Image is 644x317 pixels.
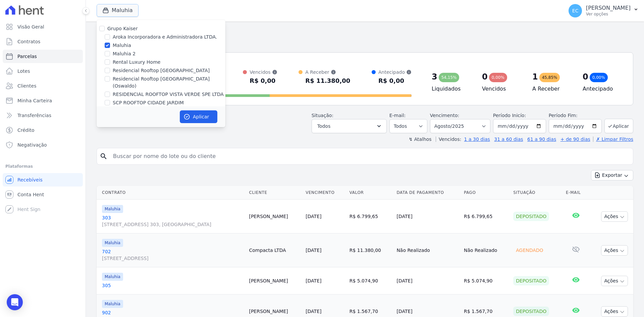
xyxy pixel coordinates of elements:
button: Ações [601,211,628,222]
label: Rental Luxury Home [113,59,160,66]
button: Todos [312,119,387,133]
label: Período Inicío: [493,113,526,118]
div: 1 [532,71,538,82]
a: Visão Geral [3,20,83,34]
span: [STREET_ADDRESS] [102,255,244,262]
a: 303[STREET_ADDRESS] 303, [GEOGRAPHIC_DATA] [102,214,244,228]
label: Vencidos: [436,137,461,142]
a: Minha Carteira [3,94,83,107]
h4: Vencidos [482,85,522,93]
label: SCP ROOFTOP CIDADE JARDIM [113,99,184,106]
div: 54,15% [439,73,460,82]
span: Minha Carteira [17,97,52,104]
input: Buscar por nome do lote ou do cliente [109,150,630,163]
span: Parcelas [17,53,37,60]
th: E-mail [563,186,589,200]
button: Exportar [591,170,633,180]
h4: A Receber [532,85,572,93]
label: Período Fim: [549,112,602,119]
td: [DATE] [394,200,461,233]
div: Vencidos [250,69,277,75]
td: [DATE] [394,267,461,295]
a: Lotes [3,64,83,78]
label: RESIDENCIAL ROOFTOP VISTA VERDE SPE LTDA [113,91,224,98]
a: [DATE] [306,214,321,219]
td: R$ 5.074,90 [461,267,511,295]
i: search [100,152,108,160]
span: Conta Hent [17,191,44,198]
label: Residencial Rooftop [GEOGRAPHIC_DATA] (Oswaldo) [113,75,225,90]
div: R$ 11.380,00 [305,75,350,86]
td: R$ 11.380,00 [347,233,394,267]
a: Parcelas [3,50,83,63]
a: [DATE] [306,309,321,314]
a: 702[STREET_ADDRESS] [102,248,244,262]
h4: Liquidados [432,85,471,93]
h2: Parcelas [97,27,633,39]
div: A Receber [305,69,350,75]
a: Crédito [3,123,83,137]
div: R$ 0,00 [250,75,277,86]
span: Recebíveis [17,176,43,183]
td: R$ 6.799,65 [347,200,394,233]
th: Vencimento [303,186,347,200]
span: Todos [317,122,330,130]
a: [DATE] [306,278,321,283]
a: [DATE] [306,248,321,253]
div: Plataformas [5,162,80,170]
div: Antecipado [378,69,412,75]
p: Ver opções [586,11,631,17]
a: Clientes [3,79,83,93]
button: Ações [601,245,628,256]
a: Recebíveis [3,173,83,187]
span: Visão Geral [17,23,44,30]
a: 61 a 90 dias [527,137,556,142]
a: Conta Hent [3,188,83,201]
td: Não Realizado [461,233,511,267]
td: [PERSON_NAME] [246,200,303,233]
th: Data de Pagamento [394,186,461,200]
span: Maluhia [102,239,123,247]
label: Maluhia 2 [113,50,136,57]
a: 1 a 30 dias [464,137,490,142]
div: 0 [583,71,588,82]
button: Aplicar [604,119,633,133]
div: R$ 0,00 [378,75,412,86]
th: Cliente [246,186,303,200]
td: Não Realizado [394,233,461,267]
label: ↯ Atalhos [409,137,431,142]
button: Ações [601,276,628,286]
button: EC [PERSON_NAME] Ver opções [563,1,644,20]
div: Agendado [513,246,546,255]
td: R$ 5.074,90 [347,267,394,295]
span: Maluhia [102,300,123,308]
div: Depositado [513,307,549,316]
p: [PERSON_NAME] [586,5,631,11]
td: R$ 6.799,65 [461,200,511,233]
span: EC [572,8,579,13]
button: Ações [601,306,628,317]
span: Crédito [17,127,35,134]
th: Pago [461,186,511,200]
div: 0,00% [590,73,608,82]
span: Negativação [17,142,47,148]
div: 0 [482,71,488,82]
a: Contratos [3,35,83,48]
th: Contrato [97,186,246,200]
label: Vencimento: [430,113,459,118]
a: + de 90 dias [560,137,590,142]
span: Maluhia [102,273,123,281]
div: Depositado [513,212,549,221]
th: Situação [511,186,563,200]
th: Valor [347,186,394,200]
label: Grupo Kaiser [107,26,138,31]
span: Maluhia [102,205,123,213]
label: Aroka Incorporadora e Administradora LTDA. [113,34,217,41]
div: 45,85% [539,73,560,82]
div: Depositado [513,276,549,285]
span: Transferências [17,112,51,119]
button: Maluhia [97,4,139,17]
span: Contratos [17,38,40,45]
label: Maluhia [113,42,131,49]
div: 3 [432,71,437,82]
